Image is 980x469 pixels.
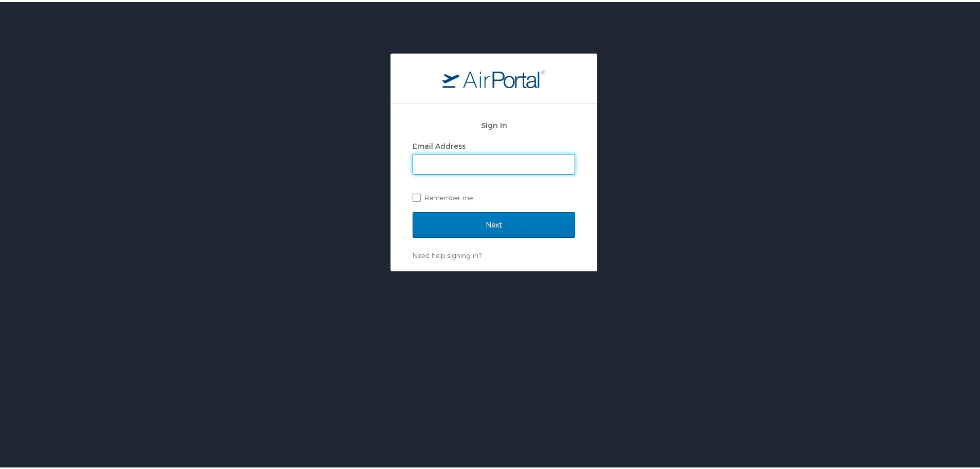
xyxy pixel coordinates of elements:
a: Need help signing in? [413,249,482,257]
input: Next [413,210,575,236]
h2: Sign In [413,117,575,129]
img: logo [442,67,545,86]
label: Email Address [413,140,466,148]
label: Remember me [413,188,575,203]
